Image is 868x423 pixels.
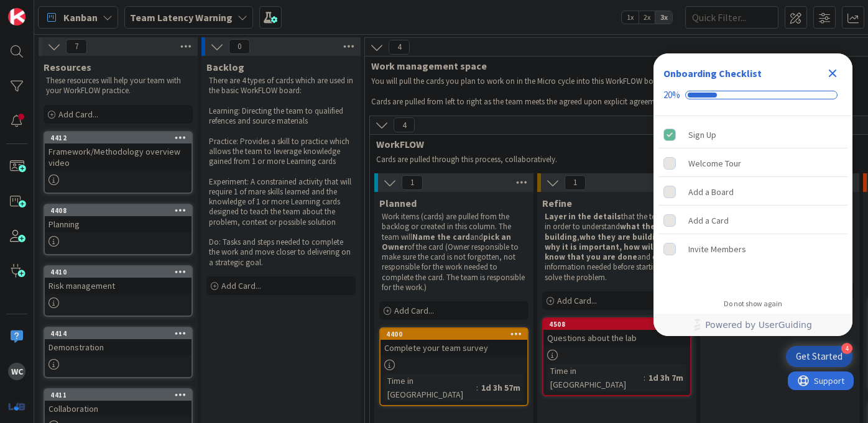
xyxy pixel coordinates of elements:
[50,134,192,142] div: 4412
[655,11,672,24] span: 3x
[45,132,192,171] div: 4412Framework/Methodology overview video
[841,343,852,354] div: 4
[653,116,852,291] div: Checklist items
[653,53,852,336] div: Checklist Container
[382,232,513,252] strong: pick an Owner
[45,132,192,143] div: 4412
[545,232,690,263] strong: who they are building it for, why it is important, how will you know that you are done
[476,381,478,394] span: :
[381,329,527,356] div: 4400Complete your team survey
[46,76,190,96] p: These resources will help your team with your WorkFLOW practice.
[44,327,193,378] a: 4414Demonstration
[549,320,690,329] div: 4508
[44,265,193,317] a: 4410Risk management
[688,156,741,171] div: Welcome Tour
[412,232,470,242] strong: Name the card
[381,329,527,340] div: 4400
[688,127,716,142] div: Sign Up
[658,121,847,148] div: Sign Up is complete.
[645,371,686,384] div: 1d 3h 7m
[45,216,192,232] div: Planning
[394,305,434,316] span: Add Card...
[658,235,847,263] div: Invite Members is incomplete.
[229,39,250,54] span: 0
[45,339,192,355] div: Demonstration
[221,280,261,291] span: Add Card...
[45,143,192,171] div: Framework/Methodology overview video
[386,330,527,339] div: 4400
[130,11,233,24] b: Team Latency Warning
[379,197,417,209] span: Planned
[45,205,192,216] div: 4408
[622,11,639,24] span: 1x
[45,389,192,417] div: 4411Collaboration
[796,350,843,363] div: Get Started
[644,371,645,384] span: :
[705,317,812,332] span: Powered by UserGuiding
[394,117,415,132] span: 4
[50,329,192,338] div: 4414
[382,212,526,293] p: Work items (cards) are pulled from the backlog or created in this column. The team will and of th...
[45,328,192,355] div: 4414Demonstration
[50,206,192,215] div: 4408
[542,317,691,396] a: 4508Questions about the labTime in [GEOGRAPHIC_DATA]:1d 3h 7m
[565,175,586,190] span: 1
[545,211,621,222] strong: Layer in the details
[688,213,729,228] div: Add a Card
[45,389,192,401] div: 4411
[663,89,843,101] div: Checklist progress: 20%
[557,295,597,306] span: Add Card...
[379,327,529,406] a: 4400Complete your team surveyTime in [GEOGRAPHIC_DATA]:1d 3h 57m
[545,221,676,242] strong: what they are building
[209,106,353,127] p: Learning: Directing the team to qualified refences and source materials
[50,391,192,399] div: 4411
[823,63,843,83] div: Close Checklist
[45,205,192,232] div: 4408Planning
[206,61,244,73] span: Backlog
[543,330,690,346] div: Questions about the lab
[542,197,572,209] span: Refine
[45,266,192,278] div: 4410
[45,401,192,417] div: Collaboration
[66,39,87,54] span: 7
[45,278,192,294] div: Risk management
[724,299,782,309] div: Do not show again
[653,314,852,336] div: Footer
[547,364,644,391] div: Time in [GEOGRAPHIC_DATA]
[478,381,524,394] div: 1d 3h 57m
[688,242,746,257] div: Invite Members
[209,76,353,96] p: There are 4 types of cards which are used in the basic WorkFLOW board:
[688,184,734,199] div: Add a Board
[663,89,680,101] div: 20%
[543,319,690,330] div: 4508
[209,137,353,167] p: Practice: Provides a skill to practice which allows the team to leverage knowledge gained from 1 ...
[384,374,476,401] div: Time in [GEOGRAPHIC_DATA]
[63,10,98,25] span: Kanban
[44,131,193,194] a: 4412Framework/Methodology overview video
[402,175,423,190] span: 1
[50,268,192,276] div: 4410
[663,66,762,81] div: Onboarding Checklist
[639,11,655,24] span: 2x
[658,178,847,206] div: Add a Board is incomplete.
[660,314,846,336] a: Powered by UserGuiding
[786,346,852,367] div: Open Get Started checklist, remaining modules: 4
[389,40,410,55] span: 4
[45,266,192,294] div: 4410Risk management
[658,207,847,234] div: Add a Card is incomplete.
[658,150,847,177] div: Welcome Tour is incomplete.
[543,319,690,346] div: 4508Questions about the lab
[545,212,689,283] p: that the team needs in order to understand , and other information needed before starting to solv...
[58,109,98,120] span: Add Card...
[8,8,25,25] img: Visit kanbanzone.com
[209,237,353,268] p: Do: Tasks and steps needed to complete the work and move closer to delivering on a strategic goal.
[8,398,25,415] img: avatar
[45,328,192,339] div: 4414
[44,61,91,73] span: Resources
[381,340,527,356] div: Complete your team survey
[209,177,353,227] p: Experiment: A constrained activity that will require 1 of mare skills learned and the knowledge o...
[44,204,193,255] a: 4408Planning
[685,6,778,29] input: Quick Filter...
[26,2,57,17] span: Support
[8,363,25,380] div: WC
